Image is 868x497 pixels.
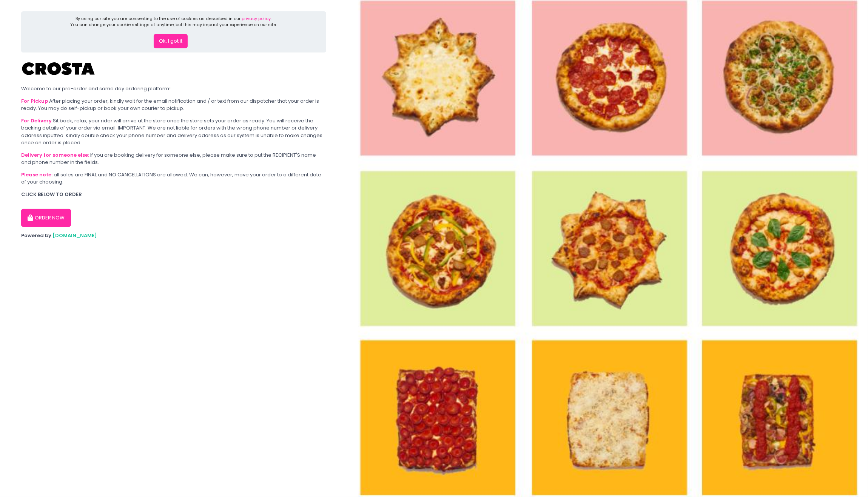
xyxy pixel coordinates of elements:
a: [DOMAIN_NAME] [52,232,97,239]
div: Welcome to our pre-order and same day ordering platform! [21,85,326,93]
a: privacy policy. [242,15,271,22]
div: all sales are FINAL and NO CANCELLATIONS are allowed. We can, however, move your order to a diffe... [21,171,326,186]
div: CLICK BELOW TO ORDER [21,191,326,198]
div: By using our site you are consenting to the use of cookies as described in our You can change you... [70,15,277,28]
b: For Pickup [21,97,48,105]
div: Sit back, relax, your rider will arrive at the store once the store sets your order as ready. You... [21,117,326,147]
img: Crosta Pizzeria [21,57,97,80]
div: If you are booking delivery for someone else, please make sure to put the RECIPIENT'S name and ph... [21,151,326,166]
b: Delivery for someone else: [21,151,89,159]
b: Please note: [21,171,52,178]
div: After placing your order, kindly wait for the email notification and / or text from our dispatche... [21,97,326,112]
button: Ok, I got it [154,34,188,48]
div: Powered by [21,232,326,239]
button: ORDER NOW [21,209,71,227]
b: For Delivery [21,117,52,124]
